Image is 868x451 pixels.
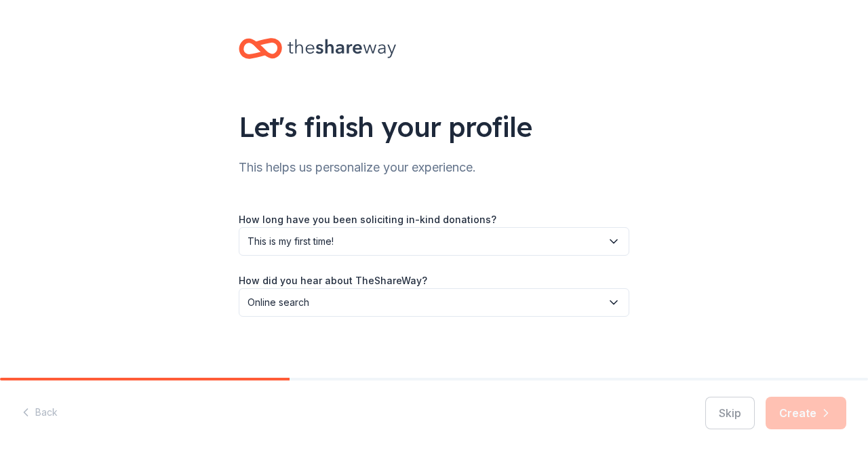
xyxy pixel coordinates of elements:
div: Let's finish your profile [239,108,629,146]
div: This helps us personalize your experience. [239,157,629,178]
label: How long have you been soliciting in-kind donations? [239,213,496,227]
label: How did you hear about TheShareWay? [239,274,427,288]
button: Online search [239,288,629,317]
span: Online search [248,294,601,311]
button: This is my first time! [239,227,629,256]
span: This is my first time! [248,233,601,250]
